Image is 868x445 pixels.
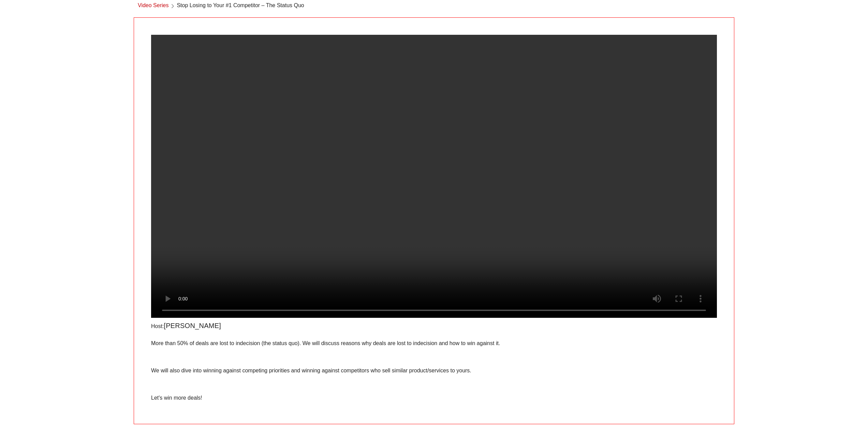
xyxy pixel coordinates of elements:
p: More than 50% of deals are lost to indecision (the status quo). We will discuss reasons why deals... [151,339,717,347]
p: We will also dive into winning against competing priorities and winning against competitors who s... [151,367,717,375]
a: Video Series [138,1,168,11]
span: [PERSON_NAME] [164,322,221,329]
span: Stop Losing to Your #1 Competitor – The Status Quo [177,1,304,11]
p: Let's win more deals! [151,394,717,402]
span: Host: [151,323,164,329]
